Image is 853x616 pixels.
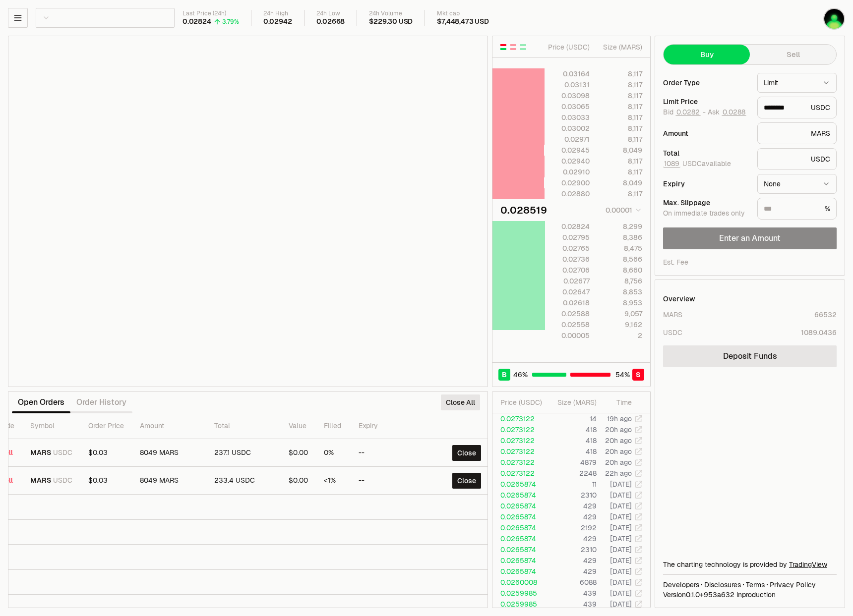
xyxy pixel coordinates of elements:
div: 0.02880 [546,189,590,199]
button: Close [452,473,481,489]
div: MARS [663,310,682,320]
time: 20h ago [605,425,632,434]
div: 0.02942 [263,17,292,26]
div: 8,660 [598,265,642,275]
td: -- [351,439,418,467]
div: 0.00005 [546,331,590,340]
td: 0.0273122 [492,413,546,424]
td: 0.0273122 [492,457,546,468]
div: 0.02910 [546,167,590,177]
td: 2310 [546,490,597,501]
div: 66532 [814,310,837,320]
th: Total [206,413,281,439]
time: 20h ago [605,436,632,445]
th: Expiry [351,413,418,439]
span: USDC available [663,159,731,168]
button: Show Buy Orders Only [519,43,527,51]
time: [DATE] [610,556,632,565]
td: 0.0260008 [492,577,546,588]
button: Open Orders [12,392,70,412]
a: Terms [746,580,765,590]
div: 8,853 [598,287,642,297]
div: 24h High [263,10,292,17]
div: 0.02900 [546,178,590,188]
div: 8,475 [598,243,642,253]
div: Overview [663,294,695,304]
button: Order History [70,392,132,412]
div: 8,117 [598,134,642,144]
div: $229.30 USD [369,17,413,26]
div: 8,566 [598,254,642,264]
td: 0.0265874 [492,490,546,501]
td: 439 [546,588,597,599]
div: Order Type [663,79,749,86]
div: 8,049 [598,145,642,155]
img: pump mars [824,9,844,29]
div: 8,117 [598,112,642,122]
a: Developers [663,580,699,590]
div: 0.02647 [546,287,590,297]
td: 0.0259985 [492,599,546,610]
div: 8,117 [598,91,642,101]
div: Max. Slippage [663,199,749,206]
div: Size ( MARS ) [598,42,642,52]
a: TradingView [789,560,827,569]
div: 0.03033 [546,112,590,122]
a: Deposit Funds [663,345,837,367]
div: 24h Volume [369,10,413,17]
div: 8049 MARS [140,476,198,485]
td: 429 [546,533,597,544]
th: Value [281,413,316,439]
td: 429 [546,555,597,566]
th: Amount [132,413,206,439]
div: 0.02945 [546,145,590,155]
span: 46 % [513,370,528,380]
time: [DATE] [610,502,632,510]
button: 0.00001 [603,204,642,216]
div: Price ( USDC ) [546,42,590,52]
div: Mkt cap [437,10,488,17]
td: 2248 [546,468,597,479]
time: [DATE] [610,512,632,521]
td: 2192 [546,522,597,533]
td: 0.0265874 [492,533,546,544]
div: 8049 MARS [140,448,198,457]
span: 953a6329c163310e6a6bf567f03954a37d74ab26 [704,590,734,599]
td: 6088 [546,577,597,588]
td: 429 [546,501,597,511]
span: $0.03 [88,448,108,457]
td: 4879 [546,457,597,468]
td: 0.0265874 [492,511,546,522]
time: [DATE] [610,589,632,598]
span: USDC [53,476,72,485]
div: 8,117 [598,156,642,166]
div: 0.02558 [546,320,590,330]
time: [DATE] [610,600,632,609]
td: 0.0273122 [492,435,546,446]
div: MARS [757,122,837,144]
button: Buy [664,45,750,64]
span: S [636,370,641,380]
time: [DATE] [610,523,632,532]
div: 0.028519 [500,203,547,217]
th: Symbol [22,413,80,439]
td: 418 [546,424,597,435]
div: 0.02706 [546,265,590,275]
div: 8,117 [598,167,642,177]
div: 9,057 [598,309,642,319]
div: 0.02618 [546,298,590,308]
div: 0.03098 [546,91,590,101]
div: 0.02588 [546,309,590,319]
div: 0.02824 [183,17,211,26]
span: B [502,370,507,380]
td: 439 [546,599,597,610]
div: 8,953 [598,298,642,308]
div: USDC [757,148,837,170]
div: USDC [663,328,682,337]
td: 2310 [546,544,597,555]
div: 8,117 [598,80,642,90]
div: 8,117 [598,123,642,133]
div: 24h Low [316,10,345,17]
td: 0.0273122 [492,468,546,479]
div: Est. Fee [663,257,688,267]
